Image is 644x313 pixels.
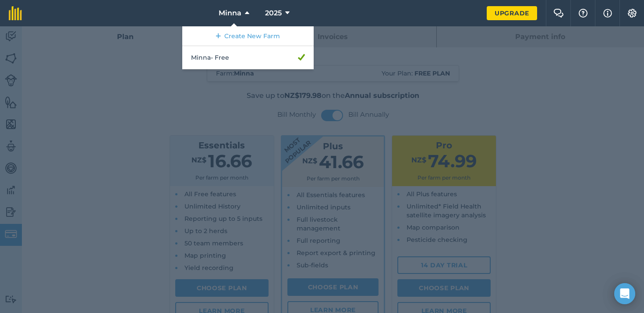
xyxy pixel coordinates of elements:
img: Two speech bubbles overlapping with the left bubble in the forefront [553,9,564,18]
span: 2025 [265,8,282,18]
img: A question mark icon [578,9,588,18]
a: Create New Farm [182,26,314,46]
a: Minna- Free [182,46,314,69]
div: Open Intercom Messenger [614,283,635,304]
img: A cog icon [627,9,637,18]
span: Minna [219,8,241,18]
img: fieldmargin Logo [9,6,22,20]
img: svg+xml;base64,PHN2ZyB4bWxucz0iaHR0cDovL3d3dy53My5vcmcvMjAwMC9zdmciIHdpZHRoPSIxNyIgaGVpZ2h0PSIxNy... [603,8,612,18]
a: Upgrade [487,6,537,20]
